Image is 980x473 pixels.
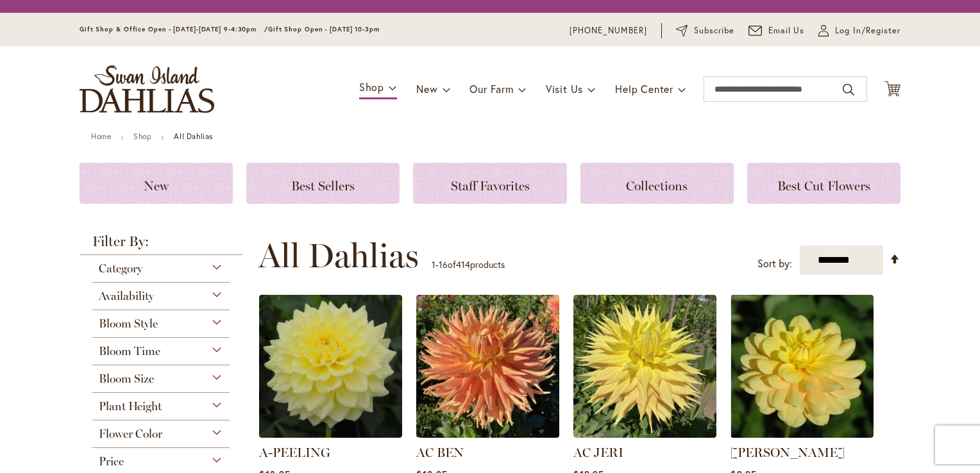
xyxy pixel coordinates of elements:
span: Help Center [615,82,673,95]
span: All Dahlias [258,236,419,275]
a: AHOY MATEY [731,428,874,440]
button: Search [843,79,854,100]
span: Best Sellers [291,178,355,194]
span: Category [99,261,142,276]
span: Price [99,454,124,469]
span: Log In/Register [835,24,900,37]
span: Availability [99,289,154,303]
a: Log In/Register [818,24,900,37]
img: A-Peeling [259,295,402,438]
a: AC BEN [416,428,559,440]
span: Bloom Time [99,344,160,358]
span: New [144,178,169,194]
a: Collections [580,163,734,204]
span: New [416,82,437,95]
a: Staff Favorites [413,163,566,204]
span: Shop [359,80,384,94]
a: Email Us [748,24,805,37]
a: Shop [133,131,151,141]
img: AHOY MATEY [731,295,874,438]
span: 414 [456,258,470,270]
a: Best Cut Flowers [747,163,900,204]
a: A-PEELING [259,445,330,460]
span: Gift Shop Open - [DATE] 10-3pm [268,25,380,33]
a: store logo [80,65,214,113]
span: Our Farm [469,82,513,95]
span: Email Us [768,24,805,37]
span: 16 [439,258,448,270]
img: AC BEN [416,295,559,438]
a: [PHONE_NUMBER] [570,24,647,37]
img: AC Jeri [573,295,716,438]
a: Home [91,131,111,141]
span: Collections [626,178,688,194]
span: Subscribe [694,24,734,37]
span: Bloom Style [99,317,158,331]
label: Sort by: [757,252,792,276]
span: Gift Shop & Office Open - [DATE]-[DATE] 9-4:30pm / [80,25,268,33]
a: AC Jeri [573,428,716,440]
span: Plant Height [99,399,162,413]
span: Staff Favorites [451,178,530,194]
span: Bloom Size [99,372,154,386]
p: - of products [432,254,505,275]
a: AC JERI [573,445,623,460]
a: [PERSON_NAME] [731,445,845,460]
a: A-Peeling [259,428,402,440]
span: Best Cut Flowers [777,178,870,194]
a: AC BEN [416,445,464,460]
strong: All Dahlias [174,131,213,141]
span: Visit Us [546,82,583,95]
span: Flower Color [99,427,162,441]
span: 1 [432,258,435,270]
a: Subscribe [676,24,734,37]
a: Best Sellers [246,163,400,204]
a: New [80,163,233,204]
strong: Filter By: [80,235,242,255]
